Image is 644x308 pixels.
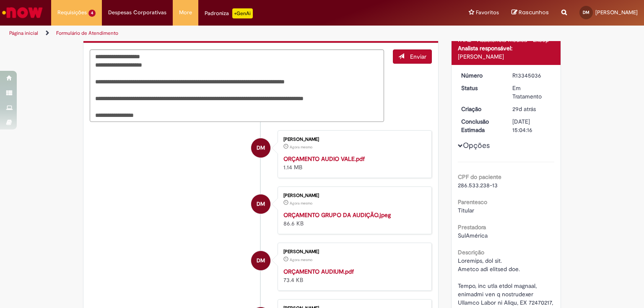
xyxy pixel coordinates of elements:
time: 29/08/2025 14:20:51 [290,257,312,262]
div: 86.6 KB [283,211,423,228]
dt: Criação [455,105,506,113]
p: +GenAi [232,8,253,18]
span: Enviar [410,53,426,60]
span: DM [257,251,265,271]
div: 1.14 MB [283,155,423,171]
span: Agora mesmo [290,201,312,206]
div: Daniela Morais [251,251,270,270]
span: Requisições [57,8,87,17]
time: 01/08/2025 11:12:17 [512,105,536,113]
b: CPF do paciente [458,173,501,181]
time: 29/08/2025 14:20:51 [290,201,312,206]
a: ORÇAMENTO AUDIUM.pdf [283,268,354,275]
div: [DATE] 15:04:16 [512,117,551,134]
div: Daniela Morais [251,194,270,214]
textarea: Digite sua mensagem aqui... [90,49,384,122]
span: DM [257,194,265,214]
time: 29/08/2025 14:20:51 [290,145,312,150]
span: DM [583,10,589,15]
div: 73.4 KB [283,267,423,284]
div: R13345036 [512,71,551,80]
span: Favoritos [476,8,499,17]
a: Rascunhos [512,9,549,17]
div: [PERSON_NAME] [458,52,555,61]
span: SulAmérica [458,232,488,239]
span: Rascunhos [519,8,549,16]
b: Parentesco [458,198,487,206]
span: 29d atrás [512,105,536,113]
ul: Trilhas de página [6,26,423,41]
span: Agora mesmo [290,145,312,150]
div: [PERSON_NAME] [283,137,423,142]
span: Titular [458,207,474,214]
div: [PERSON_NAME] [283,193,423,198]
div: [PERSON_NAME] [283,249,423,254]
span: More [179,8,192,17]
b: Prestadora [458,223,486,231]
div: Em Tratamento [512,84,551,101]
dt: Status [455,84,506,92]
dt: Número [455,71,506,80]
span: Agora mesmo [290,257,312,262]
span: DM [257,138,265,158]
b: Descrição [458,248,484,256]
button: Enviar [393,49,432,64]
a: ORÇAMENTO AUDIO VALE.pdf [283,155,365,163]
img: ServiceNow [1,4,44,21]
div: 01/08/2025 11:12:17 [512,105,551,113]
a: ORÇAMENTO GRUPO DA AUDIÇÃO.jpeg [283,211,391,219]
a: Formulário de Atendimento [56,30,118,36]
span: Despesas Corporativas [108,8,166,17]
div: Analista responsável: [458,44,555,52]
div: Daniela Morais [251,138,270,158]
span: 4 [88,10,96,17]
div: Padroniza [205,8,253,18]
span: 286.533.238-13 [458,181,498,189]
span: [PERSON_NAME] [595,9,638,16]
dt: Conclusão Estimada [455,117,506,134]
a: Página inicial [9,30,38,36]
